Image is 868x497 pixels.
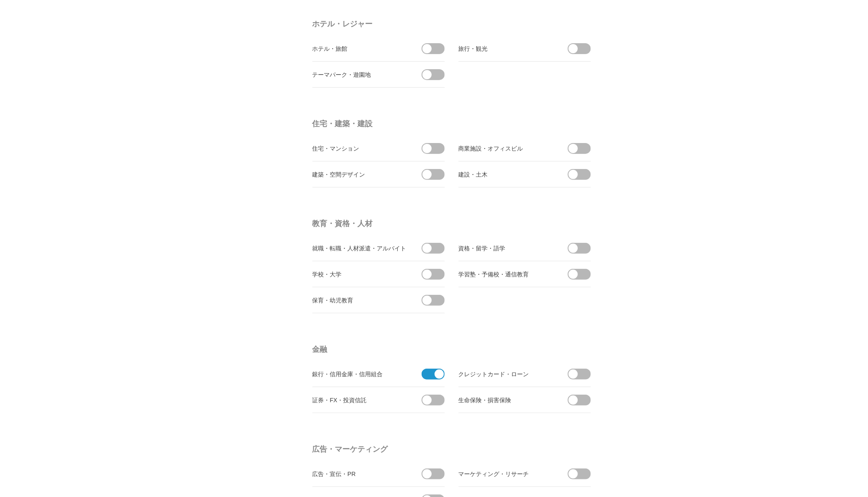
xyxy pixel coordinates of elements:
div: 資格・留学・語学 [459,243,553,253]
h4: 住宅・建築・建設 [312,116,594,131]
div: 保育・幼児教育 [312,295,407,305]
div: 広告・宣伝・PR [312,468,407,479]
div: 住宅・マンション [312,143,407,154]
div: 学校・大学 [312,269,407,279]
h4: 金融 [312,342,594,357]
div: 旅行・観光 [459,43,553,54]
div: 就職・転職・人材派遣・アルバイト [312,243,407,253]
h4: ホテル・レジャー [312,16,594,31]
div: クレジットカード・ローン [459,369,553,379]
div: 建築・空間デザイン [312,169,407,180]
div: 証券・FX・投資信託 [312,395,407,405]
div: 商業施設・オフィスビル [459,143,553,154]
h4: 教育・資格・人材 [312,216,594,231]
div: 建設・土木 [459,169,553,180]
div: 銀行・信用金庫・信用組合 [312,369,407,379]
h4: 広告・マーケティング [312,442,594,457]
div: ホテル・旅館 [312,43,407,54]
div: マーケティング・リサーチ [459,468,553,479]
div: テーマパーク・遊園地 [312,69,407,80]
div: 生命保険・損害保険 [459,395,553,405]
div: 学習塾・予備校・通信教育 [459,269,553,279]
